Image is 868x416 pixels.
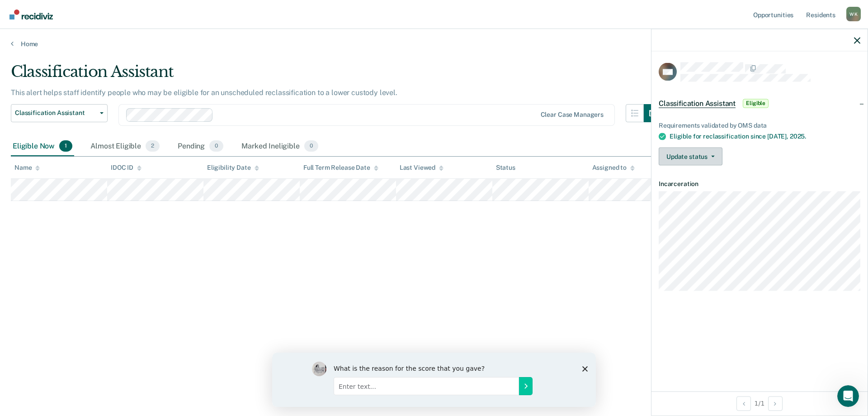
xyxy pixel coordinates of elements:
[11,62,662,88] div: Classification Assistant
[846,7,861,21] button: Profile dropdown button
[9,10,53,19] img: Recidiviz
[743,99,769,108] span: Eligible
[89,137,161,157] div: Almost Eligible
[768,396,783,411] button: Next Opportunity
[209,140,223,152] span: 0
[176,137,225,157] div: Pending
[736,396,751,411] button: Previous Opportunity
[207,164,259,172] div: Eligibility Date
[111,164,142,172] div: IDOC ID
[659,99,736,108] span: Classification Assistant
[651,391,868,415] div: 1 / 1
[146,140,160,152] span: 2
[651,89,868,118] div: Classification AssistantEligible
[14,164,40,172] div: Name
[11,40,857,48] a: Home
[670,133,860,140] div: Eligible for reclassification since [DATE],
[592,164,635,172] div: Assigned to
[496,164,515,172] div: Status
[400,164,443,172] div: Last Viewed
[837,385,859,407] iframe: Intercom live chat
[59,140,72,152] span: 1
[790,133,806,140] span: 2025.
[240,137,320,157] div: Marked Ineligible
[11,88,397,97] p: This alert helps staff identify people who may be eligible for an unscheduled reclassification to...
[11,137,74,157] div: Eligible Now
[272,353,596,407] iframe: Survey by Kim from Recidiviz
[15,109,96,117] span: Classification Assistant
[659,148,722,166] button: Update status
[303,164,378,172] div: Full Term Release Date
[846,7,861,21] div: W K
[304,140,318,152] span: 0
[659,121,860,129] div: Requirements validated by OMS data
[541,111,604,119] div: Clear case managers
[659,180,860,188] dt: Incarceration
